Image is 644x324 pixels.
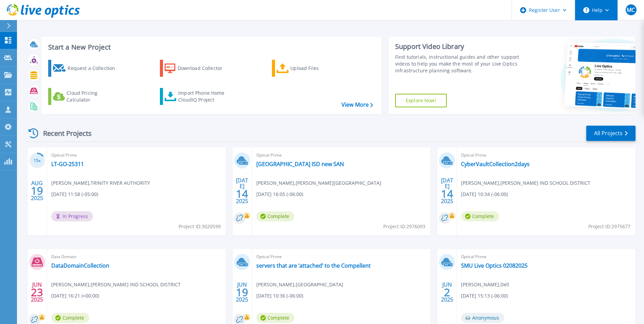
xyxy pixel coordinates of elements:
a: Upload Files [272,60,348,77]
span: [DATE] 10:34 (-06:00) [461,191,508,198]
div: Request a Collection [68,61,122,75]
span: [DATE] 15:13 (-06:00) [461,292,508,300]
span: 19 [236,289,248,295]
span: Data Domain [51,253,222,260]
span: [PERSON_NAME] , [PERSON_NAME][GEOGRAPHIC_DATA] [256,179,381,187]
span: Complete [256,313,294,323]
h3: Start a New Project [48,43,373,51]
span: Optical Prime [461,151,631,159]
a: LT-GO-25311 [51,161,84,167]
div: Find tutorials, instructional guides and other support videos to help you make the most of your L... [395,54,521,74]
h3: 15 [29,157,45,165]
span: 23 [31,289,43,295]
span: [PERSON_NAME] , TRINITY RIVER AUTHORITY [51,179,150,187]
a: Explore Now! [395,94,447,107]
span: [PERSON_NAME] , Dell [461,281,509,288]
a: servers that are ‘attached’ to the Compellent [256,262,371,269]
span: 14 [441,191,453,197]
div: Import Phone Home CloudIQ Project [178,90,231,103]
div: [DATE] 2025 [441,178,454,203]
span: In Progress [51,211,93,221]
a: All Projects [586,126,636,141]
a: [GEOGRAPHIC_DATA] ISD new SAN [256,161,344,167]
span: [PERSON_NAME] , [GEOGRAPHIC_DATA] [256,281,343,288]
div: JUN 2025 [441,280,454,305]
a: CyberVaultCollection2days [461,161,530,167]
div: JUN 2025 [236,280,249,305]
span: Optical Prime [51,151,222,159]
a: SMU Live Optics 02082025 [461,262,528,269]
a: Request a Collection [48,60,124,77]
a: Cloud Pricing Calculator [48,88,124,105]
div: Recent Projects [26,125,101,142]
div: [DATE] 2025 [236,178,249,203]
div: Support Video Library [395,42,521,51]
span: [DATE] 11:58 (-05:00) [51,191,98,198]
span: Project ID: 2975677 [588,223,630,230]
span: [PERSON_NAME] , [PERSON_NAME] IND SCHOOL DISTRICT [51,281,181,288]
div: JUN 2025 [31,280,43,305]
a: View More [342,102,373,108]
span: Project ID: 2976093 [383,223,425,230]
span: Complete [256,211,294,221]
span: Anonymous [461,313,504,323]
span: % [38,159,41,163]
span: [DATE] 16:05 (-06:00) [256,191,303,198]
span: [DATE] 10:36 (-06:00) [256,292,303,300]
span: 19 [31,188,43,194]
div: Download Collector [178,61,232,75]
span: Complete [51,313,89,323]
span: Optical Prime [256,151,427,159]
span: 14 [236,191,248,197]
span: Project ID: 3020599 [179,223,221,230]
span: MC [627,7,635,13]
a: DataDomainCollection [51,262,109,269]
span: [DATE] 16:21 (+00:00) [51,292,99,300]
span: 2 [444,289,450,295]
span: Complete [461,211,499,221]
span: Optical Prime [256,253,427,260]
div: Upload Files [290,61,345,75]
span: Optical Prime [461,253,631,260]
div: Cloud Pricing Calculator [67,90,121,103]
span: [PERSON_NAME] , [PERSON_NAME] IND SCHOOL DISTRICT [461,179,590,187]
a: Download Collector [160,60,236,77]
div: AUG 2025 [31,178,43,203]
